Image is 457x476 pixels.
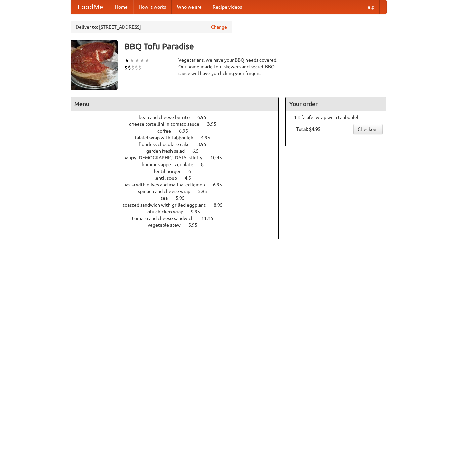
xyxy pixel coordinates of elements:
[124,64,128,71] li: $
[157,128,200,134] a: coffee 6.95
[201,162,211,167] span: 8
[71,40,118,90] img: angular.jpg
[139,142,196,147] span: flourless chocolate cake
[132,216,226,221] a: tomato and cheese sandwich 11.45
[286,97,386,111] h4: Your order
[154,169,187,174] span: lentil burger
[289,114,383,121] li: 1 × falafel wrap with tabbouleh
[123,155,234,160] a: happy [DEMOGRAPHIC_DATA] stir fry 10.45
[129,57,135,64] li: ★
[146,148,191,154] span: garden fresh salad
[139,142,219,147] a: flourless chocolate cake 8.95
[185,175,198,181] span: 4.5
[123,182,212,187] span: pasta with olives and marinated lemon
[188,169,198,174] span: 6
[154,175,184,181] span: lentil soup
[123,202,213,208] span: toasted sandwich with grilled eggplant
[124,57,129,64] li: ★
[138,189,197,194] span: spinach and cheese wrap
[161,195,175,201] span: tea
[191,209,207,214] span: 9.95
[71,0,110,14] a: FoodMe
[353,124,383,134] a: Checkout
[135,135,200,140] span: falafel wrap with tabbouleh
[296,126,321,132] b: Total: $4.95
[123,202,235,208] a: toasted sandwich with grilled eggplant 8.95
[154,169,203,174] a: lentil burger 6
[176,195,191,201] span: 5.95
[139,115,219,120] a: bean and cheese burrito 6.95
[201,135,217,140] span: 4.95
[210,155,229,160] span: 10.45
[211,24,227,30] a: Change
[145,209,190,214] span: tofu chicken wrap
[129,121,229,127] a: cheese tortellini in tomato sauce 3.95
[123,182,234,187] a: pasta with olives and marinated lemon 6.95
[124,40,387,53] h3: BBQ Tofu Paradise
[201,216,220,221] span: 11.45
[359,0,380,14] a: Help
[135,57,140,64] li: ★
[207,121,223,127] span: 3.95
[138,189,220,194] a: spinach and cheese wrap 5.95
[142,162,200,167] span: hummus appetizer plate
[145,209,213,214] a: tofu chicken wrap 9.95
[128,64,131,71] li: $
[161,195,197,201] a: tea 5.95
[198,189,214,194] span: 5.95
[148,222,210,228] a: vegetable stew 5.95
[71,97,279,111] h4: Menu
[135,64,138,71] li: $
[138,64,141,71] li: $
[214,202,229,208] span: 8.95
[145,57,150,64] li: ★
[154,175,203,181] a: lentil soup 4.5
[142,162,216,167] a: hummus appetizer plate 8
[207,0,247,14] a: Recipe videos
[146,148,211,154] a: garden fresh salad 6.5
[129,121,206,127] span: cheese tortellini in tomato sauce
[188,222,204,228] span: 5.95
[123,155,209,160] span: happy [DEMOGRAPHIC_DATA] stir fry
[110,0,133,14] a: Home
[132,216,200,221] span: tomato and cheese sandwich
[197,142,213,147] span: 8.95
[178,57,279,77] div: Vegetarians, we have your BBQ needs covered. Our home-made tofu skewers and secret BBQ sauce will...
[140,57,145,64] li: ★
[135,135,223,140] a: falafel wrap with tabbouleh 4.95
[131,64,135,71] li: $
[192,148,205,154] span: 6.5
[71,21,232,33] div: Deliver to: [STREET_ADDRESS]
[148,222,187,228] span: vegetable stew
[197,115,213,120] span: 6.95
[179,128,195,134] span: 6.95
[157,128,178,134] span: coffee
[133,0,172,14] a: How it works
[172,0,207,14] a: Who we are
[139,115,196,120] span: bean and cheese burrito
[213,182,229,187] span: 6.95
